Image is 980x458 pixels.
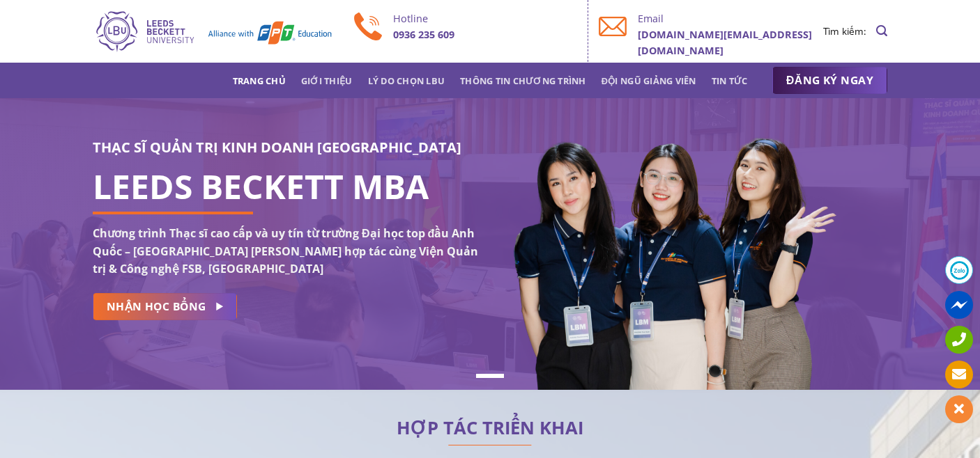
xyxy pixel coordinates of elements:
[107,298,206,315] span: NHẬN HỌC BỔNG
[93,136,480,159] h3: THẠC SĨ QUẢN TRỊ KINH DOANH [GEOGRAPHIC_DATA]
[460,68,586,93] a: Thông tin chương trình
[602,68,696,93] a: Đội ngũ giảng viên
[368,68,445,93] a: Lý do chọn LBU
[93,421,887,435] h2: HỢP TÁC TRIỂN KHAI
[301,68,353,93] a: Giới thiệu
[772,67,887,95] a: ĐĂNG KÝ NGAY
[638,28,812,57] b: [DOMAIN_NAME][EMAIL_ADDRESS][DOMAIN_NAME]
[393,28,454,41] b: 0936 235 609
[93,226,478,276] strong: Chương trình Thạc sĩ cao cấp và uy tín từ trường Đại học top đầu Anh Quốc – [GEOGRAPHIC_DATA] [PE...
[93,178,480,195] h1: LEEDS BECKETT MBA
[448,445,532,446] img: line-lbu.jpg
[823,24,866,39] li: Tìm kiếm:
[786,72,873,89] span: ĐĂNG KÝ NGAY
[233,68,286,93] a: Trang chủ
[476,374,504,378] li: Page dot 1
[93,293,237,320] a: NHẬN HỌC BỔNG
[93,9,333,54] img: Thạc sĩ Quản trị kinh doanh Quốc tế
[876,17,887,45] a: Search
[638,10,822,26] p: Email
[393,10,578,26] p: Hotline
[712,68,748,93] a: Tin tức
